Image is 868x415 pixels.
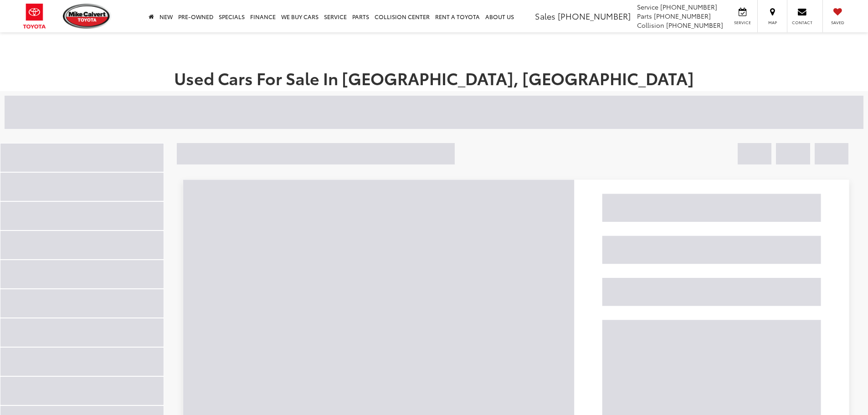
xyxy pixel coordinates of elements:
[654,11,711,20] span: [PHONE_NUMBER]
[535,10,555,22] span: Sales
[792,20,812,26] span: Contact
[63,4,111,29] img: Mike Calvert Toyota
[660,2,717,11] span: [PHONE_NUMBER]
[637,20,664,30] span: Collision
[558,10,631,22] span: [PHONE_NUMBER]
[827,20,847,26] span: Saved
[637,11,652,20] span: Parts
[762,20,782,26] span: Map
[732,20,753,26] span: Service
[666,20,723,30] span: [PHONE_NUMBER]
[637,2,658,11] span: Service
